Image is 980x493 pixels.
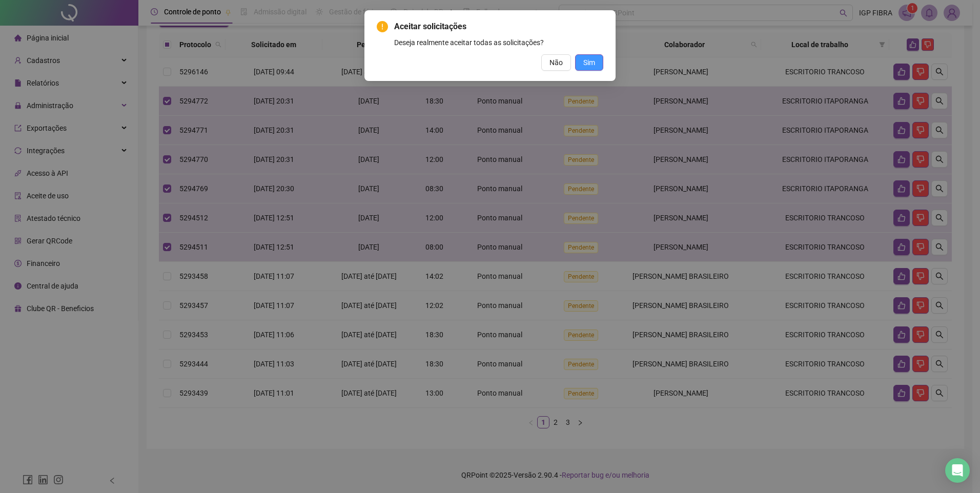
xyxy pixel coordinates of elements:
[549,57,563,68] span: Não
[945,458,970,483] div: Open Intercom Messenger
[541,54,571,71] button: Não
[394,37,603,48] div: Deseja realmente aceitar todas as solicitações?
[377,21,388,32] span: exclamation-circle
[394,20,603,33] span: Aceitar solicitações
[583,57,595,68] span: Sim
[575,54,603,71] button: Sim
